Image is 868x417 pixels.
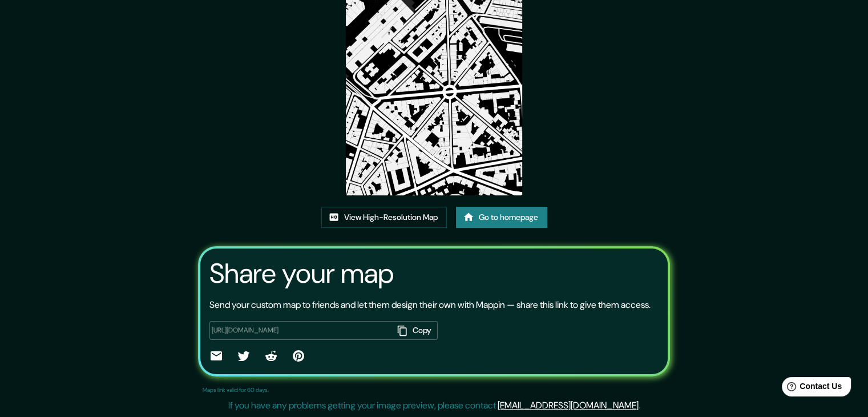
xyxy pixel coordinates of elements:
p: Send your custom map to friends and let them design their own with Mappin — share this link to gi... [209,298,651,312]
h3: Share your map [209,258,394,290]
p: Maps link valid for 60 days. [203,386,269,394]
p: If you have any problems getting your image preview, please contact . [228,399,640,412]
a: Go to homepage [456,207,547,228]
iframe: Help widget launcher [766,372,855,404]
a: [EMAIL_ADDRESS][DOMAIN_NAME] [498,399,639,411]
button: Copy [393,321,438,340]
a: View High-Resolution Map [321,207,447,228]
